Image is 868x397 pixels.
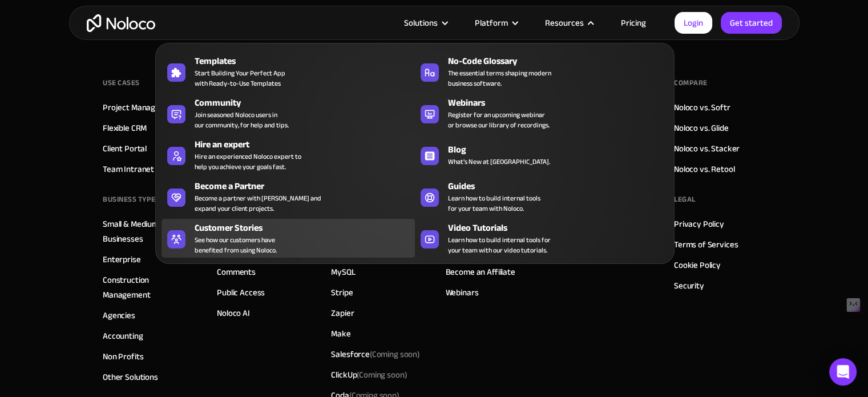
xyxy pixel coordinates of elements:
a: GuidesLearn how to build internal toolsfor your team with Noloco. [415,177,668,216]
a: Pricing [607,15,660,30]
a: TemplatesStart Building Your Perfect Appwith Ready-to-Use Templates [162,52,415,91]
a: Small & Medium Businesses [103,216,194,246]
div: Compare [674,74,708,91]
a: Accounting [103,328,143,343]
div: Resources [545,15,584,30]
span: Learn how to build internal tools for your team with Noloco. [448,193,540,214]
a: Become an Affiliate [446,264,515,279]
div: Resources [531,15,607,30]
a: Login [675,12,712,34]
div: Community [195,96,420,110]
div: Guides [448,179,673,193]
a: Webinars [446,284,479,299]
div: Solutions [404,15,438,30]
div: Customer Stories [195,221,420,235]
a: Privacy Policy [674,216,724,231]
div: Templates [195,54,420,68]
div: Become a partner with [PERSON_NAME] and expand your client projects. [195,193,321,214]
div: Hire an experienced Noloco expert to help you achieve your goals fast. [195,151,301,172]
a: Get started [721,12,782,34]
a: Agencies [103,307,135,322]
a: Client Portal [103,141,147,155]
a: Non Profits [103,348,143,363]
div: Use Cases [103,74,140,91]
div: Legal [674,190,696,207]
span: (Coming soon) [357,366,407,382]
a: Team Intranet [103,161,154,176]
a: CommunityJoin seasoned Noloco users inour community, for help and tips. [162,94,415,133]
a: Noloco vs. Retool [674,161,734,176]
a: Cookie Policy [674,257,721,272]
span: Learn how to build internal tools for your team with our video tutorials. [448,235,551,255]
a: Video TutorialsLearn how to build internal tools foryour team with our video tutorials. [415,219,668,258]
span: (Coming soon) [370,346,420,362]
a: Hire an expertHire an experienced Noloco expert tohelp you achieve your goals fast. [162,135,415,174]
span: Register for an upcoming webinar or browse our library of recordings. [448,110,550,130]
a: No-Code GlossaryThe essential terms shaping modernbusiness software. [415,52,668,91]
div: Salesforce [331,346,420,361]
a: Noloco vs. Glide [674,120,729,135]
a: Project Managment [103,99,174,114]
a: Construction Management [103,272,194,302]
nav: Resources [155,27,675,264]
a: Noloco vs. Softr [674,99,730,114]
div: BUSINESS TYPES [103,190,160,207]
span: Start Building Your Perfect App with Ready-to-Use Templates [195,68,285,89]
a: Zapier [331,305,354,320]
a: Make [331,326,350,340]
div: Video Tutorials [448,221,673,235]
div: Hire an expert [195,138,420,151]
div: ClickUp [331,367,407,382]
span: The essential terms shaping modern business software. [448,68,551,89]
a: Become a PartnerBecome a partner with [PERSON_NAME] andexpand your client projects. [162,177,415,216]
a: Public Access [217,284,265,299]
div: Solutions [390,15,461,30]
a: Enterprise [103,251,141,266]
a: Noloco AI [217,305,250,320]
a: MySQL [331,264,355,279]
a: home [87,14,155,32]
span: See how our customers have benefited from using Noloco. [195,235,277,255]
a: Noloco vs. Stacker [674,141,740,155]
div: Become a Partner [195,179,420,193]
a: Terms of Services [674,236,738,251]
span: What's New at [GEOGRAPHIC_DATA]. [448,157,550,167]
a: BlogWhat's New at [GEOGRAPHIC_DATA]. [415,135,668,174]
a: Security [674,278,704,292]
a: WebinarsRegister for an upcoming webinaror browse our library of recordings. [415,94,668,133]
a: Comments [217,264,256,279]
a: Customer StoriesSee how our customers havebenefited from using Noloco. [162,219,415,258]
a: Other Solutions [103,369,158,384]
div: Platform [475,15,508,30]
div: No-Code Glossary [448,54,673,68]
span: Join seasoned Noloco users in our community, for help and tips. [195,110,289,130]
a: Flexible CRM [103,120,147,135]
div: Platform [461,15,531,30]
div: Open Intercom Messenger [829,358,857,386]
div: Blog [448,143,673,157]
a: Stripe [331,284,353,299]
div: Webinars [448,96,673,110]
